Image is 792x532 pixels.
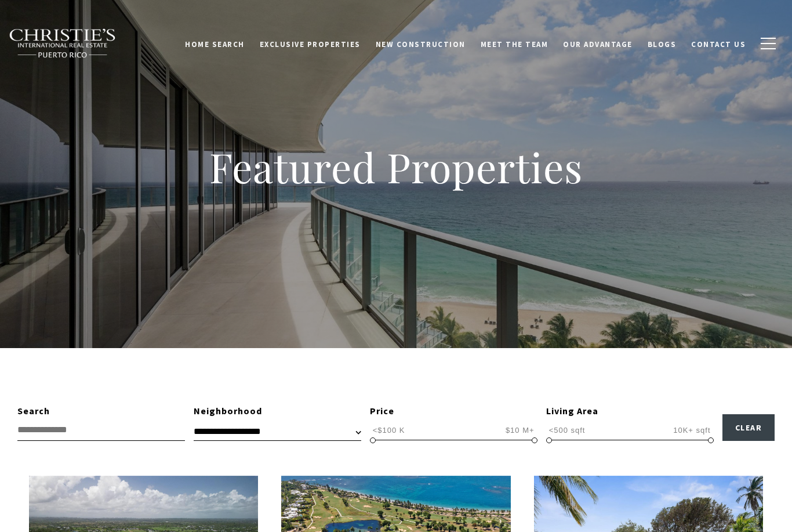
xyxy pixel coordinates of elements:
[648,38,677,48] span: Blogs
[722,414,775,441] button: Clear
[640,32,684,54] a: Blogs
[503,425,537,436] span: $10 M+
[194,404,361,419] div: Neighborhood
[368,32,473,54] a: New Construction
[555,32,640,54] a: Our Advantage
[691,38,746,48] span: Contact Us
[563,38,633,48] span: Our Advantage
[370,425,408,436] span: <$100 K
[546,404,714,419] div: Living Area
[260,38,361,48] span: Exclusive Properties
[370,404,537,419] div: Price
[376,38,466,48] span: New Construction
[17,404,185,419] div: Search
[670,425,713,436] span: 10K+ sqft
[546,425,588,436] span: <500 sqft
[135,142,657,193] h1: Featured Properties
[9,28,117,59] img: Christie's International Real Estate black text logo
[177,32,252,54] a: Home Search
[473,32,556,54] a: Meet the Team
[252,32,368,54] a: Exclusive Properties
